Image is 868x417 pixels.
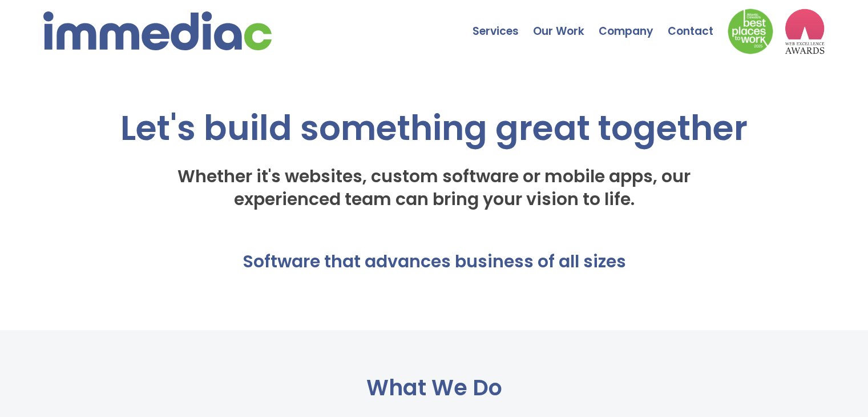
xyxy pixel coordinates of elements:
[668,3,728,43] a: Contact
[728,9,773,54] img: Down
[120,104,748,152] span: Let's build something great together
[599,3,668,43] a: Company
[177,164,691,211] span: Whether it's websites, custom software or mobile apps, our experienced team can bring your vision...
[473,3,533,43] a: Services
[785,9,825,54] img: logo2_wea_nobg.webp
[43,11,272,50] img: immediac
[243,249,626,274] span: Software that advances business of all sizes
[533,3,599,43] a: Our Work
